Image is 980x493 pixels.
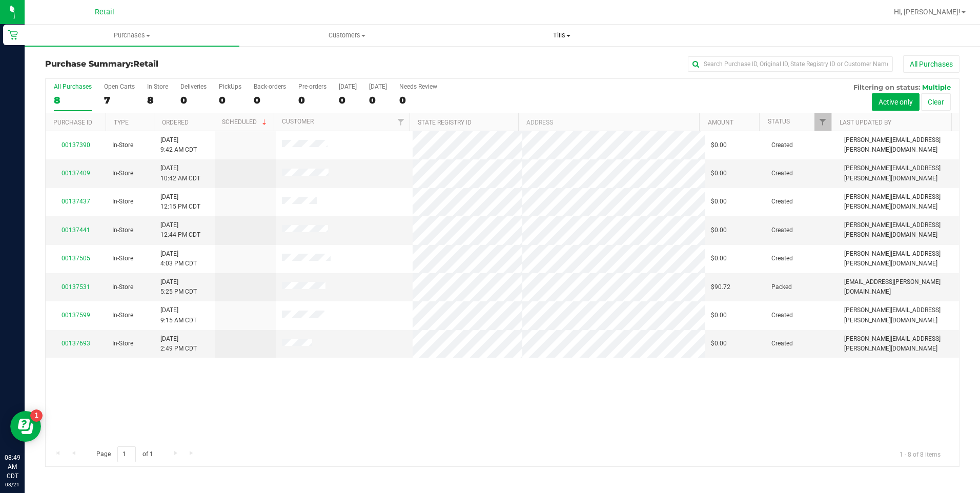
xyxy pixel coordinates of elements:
div: 0 [298,94,326,106]
div: Deliveries [180,83,207,90]
span: Created [771,140,793,150]
span: Packed [771,282,792,292]
span: Created [771,225,793,235]
div: 7 [104,94,135,106]
span: Multiple [922,83,951,91]
div: 8 [54,94,92,106]
span: [DATE] 2:49 PM CDT [160,334,197,354]
a: Customers [239,25,454,46]
span: In-Store [112,254,133,263]
span: [DATE] 12:15 PM CDT [160,192,200,212]
a: Filter [814,113,831,131]
a: 00137531 [62,283,90,291]
a: Amount [708,119,733,126]
span: [PERSON_NAME][EMAIL_ADDRESS][PERSON_NAME][DOMAIN_NAME] [844,334,953,354]
span: 1 - 8 of 8 items [891,446,949,462]
div: 8 [147,94,168,106]
span: [DATE] 5:25 PM CDT [160,277,197,297]
span: [PERSON_NAME][EMAIL_ADDRESS][PERSON_NAME][DOMAIN_NAME] [844,163,953,183]
button: Clear [921,93,951,111]
span: [DATE] 9:15 AM CDT [160,305,197,325]
div: [DATE] [369,83,387,90]
div: Needs Review [399,83,437,90]
div: PickUps [219,83,241,90]
a: 00137505 [62,255,90,262]
span: Tills [455,31,669,40]
button: Active only [872,93,920,111]
span: [DATE] 12:44 PM CDT [160,220,200,240]
iframe: Resource center [10,411,41,442]
span: Page of 1 [88,446,161,462]
span: In-Store [112,282,133,292]
span: Created [771,197,793,207]
span: $0.00 [711,311,727,320]
span: $90.72 [711,282,730,292]
span: $0.00 [711,140,727,150]
span: In-Store [112,140,133,150]
span: Created [771,169,793,178]
span: Created [771,311,793,320]
h3: Purchase Summary: [45,59,350,69]
p: 08:49 AM CDT [5,453,20,481]
div: 0 [180,94,207,106]
div: 0 [339,94,357,106]
span: Customers [240,31,454,40]
a: State Registry ID [418,119,472,126]
div: 0 [369,94,387,106]
span: Retail [95,8,114,16]
a: 00137693 [62,340,90,347]
div: Open Carts [104,83,135,90]
inline-svg: Retail [8,30,18,40]
span: In-Store [112,169,133,178]
span: $0.00 [711,169,727,178]
span: [PERSON_NAME][EMAIL_ADDRESS][PERSON_NAME][DOMAIN_NAME] [844,220,953,240]
span: [PERSON_NAME][EMAIL_ADDRESS][PERSON_NAME][DOMAIN_NAME] [844,305,953,325]
a: 00137390 [62,141,90,149]
span: In-Store [112,225,133,235]
span: $0.00 [711,225,727,235]
a: Status [768,118,790,125]
a: Ordered [162,119,189,126]
span: [DATE] 9:42 AM CDT [160,135,197,155]
div: 0 [399,94,437,106]
span: [PERSON_NAME][EMAIL_ADDRESS][PERSON_NAME][DOMAIN_NAME] [844,192,953,212]
a: 00137409 [62,170,90,177]
span: [DATE] 4:03 PM CDT [160,249,197,269]
div: In Store [147,83,168,90]
span: Purchases [25,31,239,40]
a: Purchase ID [53,119,92,126]
div: Back-orders [254,83,286,90]
a: Type [114,119,129,126]
div: 0 [219,94,241,106]
a: Filter [393,113,410,131]
span: Created [771,339,793,348]
span: Filtering on status: [853,83,920,91]
span: $0.00 [711,339,727,348]
span: Created [771,254,793,263]
a: Tills [455,25,669,46]
div: 0 [254,94,286,106]
span: $0.00 [711,197,727,207]
a: 00137437 [62,198,90,205]
a: 00137599 [62,312,90,319]
p: 08/21 [5,481,20,488]
span: [PERSON_NAME][EMAIL_ADDRESS][PERSON_NAME][DOMAIN_NAME] [844,135,953,155]
span: $0.00 [711,254,727,263]
div: All Purchases [54,83,92,90]
div: [DATE] [339,83,357,90]
span: In-Store [112,197,133,207]
a: Last Updated By [840,119,891,126]
a: Customer [282,118,314,125]
a: Scheduled [222,118,269,126]
span: [EMAIL_ADDRESS][PERSON_NAME][DOMAIN_NAME] [844,277,953,297]
th: Address [518,113,699,131]
span: [DATE] 10:42 AM CDT [160,163,200,183]
input: Search Purchase ID, Original ID, State Registry ID or Customer Name... [688,56,893,72]
span: In-Store [112,339,133,348]
input: 1 [117,446,136,462]
iframe: Resource center unread badge [30,409,43,422]
button: All Purchases [903,55,959,73]
span: Retail [133,59,158,69]
div: Pre-orders [298,83,326,90]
